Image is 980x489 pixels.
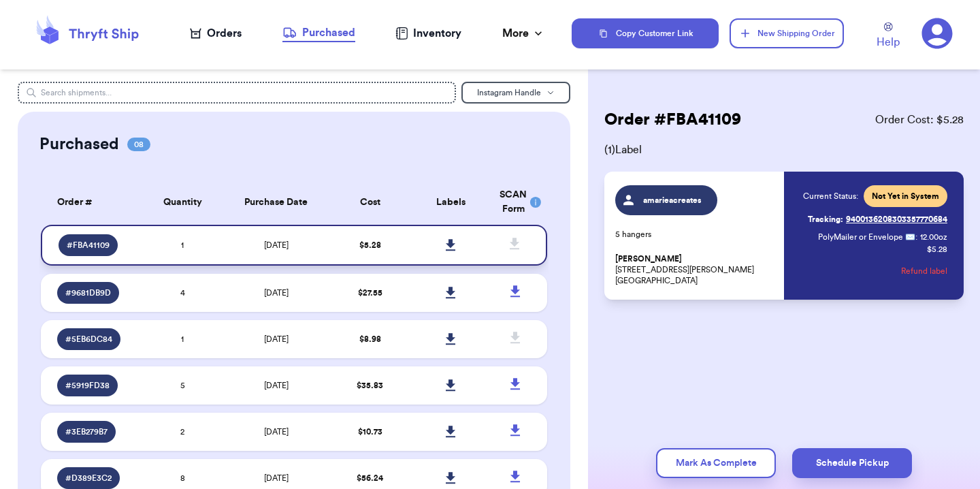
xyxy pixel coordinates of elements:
span: [DATE] [264,241,289,249]
span: $ 56.24 [357,474,383,482]
span: ( 1 ) Label [604,142,964,158]
span: amarieacreates [640,195,705,206]
th: Order # [41,180,142,225]
a: Inventory [395,25,461,42]
span: 2 [180,428,184,436]
span: # FBA41109 [67,240,110,251]
div: SCAN Form [500,188,531,217]
p: $ 5.28 [927,244,947,255]
a: Help [877,22,900,50]
th: Labels [410,180,491,225]
input: Search shipments... [18,82,456,104]
p: [STREET_ADDRESS][PERSON_NAME] [GEOGRAPHIC_DATA] [615,253,776,286]
a: Tracking:9400136208303357770684 [808,208,947,230]
span: 5 [180,381,185,390]
span: $ 27.55 [358,289,382,297]
span: [DATE] [264,335,289,343]
h2: Purchased [39,133,119,155]
button: Copy Customer Link [572,18,719,48]
span: 4 [180,289,185,297]
span: 1 [181,241,184,249]
span: Tracking: [808,214,843,225]
span: [DATE] [264,428,289,436]
span: [DATE] [264,474,289,482]
th: Cost [329,180,410,225]
button: Mark As Complete [656,448,776,478]
span: $ 5.28 [359,241,381,249]
span: 12.00 oz [920,232,947,242]
span: Not Yet in System [872,191,939,202]
span: # 5919FD38 [65,380,110,391]
th: Purchase Date [223,180,329,225]
h2: Order # FBA41109 [604,109,741,131]
a: Purchased [282,25,355,42]
button: Instagram Handle [461,82,570,104]
th: Quantity [142,180,223,225]
span: # 5EB6DC84 [65,334,112,345]
button: New Shipping Order [730,18,844,48]
span: [DATE] [264,289,289,297]
button: Schedule Pickup [792,448,912,478]
p: 5 hangers [615,229,776,240]
a: Orders [190,25,242,42]
span: [PERSON_NAME] [615,254,682,264]
button: Refund label [901,256,947,286]
span: [DATE] [264,381,289,390]
span: Instagram Handle [477,89,541,97]
div: Purchased [282,25,355,41]
span: Help [877,34,900,50]
span: $ 35.83 [357,381,383,390]
span: $ 10.73 [358,428,382,436]
span: PolyMailer or Envelope ✉️ [818,233,915,241]
span: # 9681DB9D [65,287,111,298]
span: # 3EB279B7 [65,426,108,437]
span: 8 [180,474,185,482]
span: # D389E3C2 [65,473,112,484]
span: 1 [181,335,184,343]
span: Current Status: [803,191,858,202]
span: : [915,232,917,242]
span: 08 [127,138,150,151]
span: Order Cost: $ 5.28 [875,112,964,128]
span: $ 8.98 [359,335,381,343]
div: More [502,25,545,42]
